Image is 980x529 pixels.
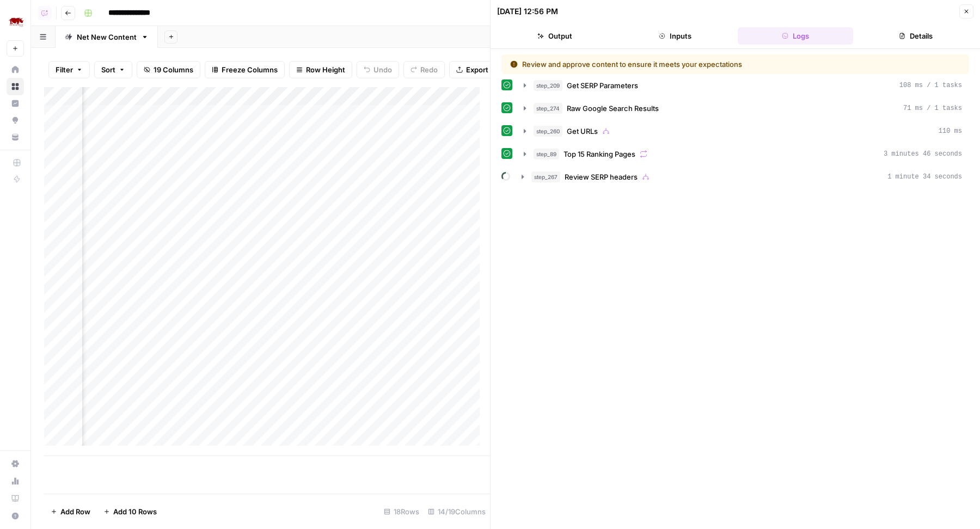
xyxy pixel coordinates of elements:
a: Opportunities [7,112,24,129]
span: Add Row [60,506,90,517]
button: Help + Support [7,507,24,525]
button: Filter [48,61,90,78]
button: Logs [738,27,854,45]
a: Your Data [7,128,24,146]
span: Review SERP headers [565,171,638,182]
span: Get URLs [567,126,598,137]
span: step_260 [534,126,562,137]
button: 3 minutes 46 seconds [517,145,969,163]
img: Rhino Africa Logo [7,13,26,32]
button: Inputs [617,27,733,45]
a: Browse [7,78,24,95]
button: 108 ms / 1 tasks [517,77,969,94]
span: Undo [373,64,392,75]
button: 1 minute 34 seconds [515,168,969,186]
button: Add Row [44,503,97,520]
span: Row Height [306,64,345,75]
button: Redo [403,61,445,78]
span: Sort [101,64,115,75]
button: Workspace: Rhino Africa [7,9,24,36]
span: step_209 [534,80,562,91]
a: Learning Hub [7,490,24,507]
button: Output [497,27,613,45]
button: 19 Columns [137,61,200,78]
a: Settings [7,455,24,472]
button: 110 ms [517,122,969,140]
span: Filter [56,64,73,75]
button: 71 ms / 1 tasks [517,100,969,117]
span: Top 15 Ranking Pages [563,149,635,159]
span: 19 Columns [154,64,193,75]
span: Raw Google Search Results [567,103,659,114]
button: Export CSV [449,61,512,78]
span: Add 10 Rows [113,506,157,517]
span: Get SERP Parameters [567,80,638,91]
span: Redo [420,64,438,75]
a: Insights [7,95,24,112]
button: Add 10 Rows [97,503,163,520]
span: step_274 [534,103,562,114]
a: Usage [7,472,24,490]
span: step_89 [534,149,559,159]
button: Sort [94,61,132,78]
a: Home [7,61,24,78]
span: Export CSV [466,64,505,75]
span: 108 ms / 1 tasks [899,81,962,90]
span: 3 minutes 46 seconds [884,149,962,159]
span: 1 minute 34 seconds [887,172,962,182]
button: Row Height [289,61,352,78]
div: Net New Content [77,32,137,42]
div: Review and approve content to ensure it meets your expectations [510,59,852,70]
a: Net New Content [56,26,158,48]
span: step_267 [531,171,560,182]
div: [DATE] 12:56 PM [497,6,558,17]
span: Freeze Columns [222,64,278,75]
button: Undo [357,61,399,78]
button: Details [857,27,973,45]
span: 71 ms / 1 tasks [903,103,962,113]
div: 18 Rows [379,503,424,520]
div: 14/19 Columns [424,503,490,520]
button: Freeze Columns [205,61,285,78]
span: 110 ms [939,126,962,136]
